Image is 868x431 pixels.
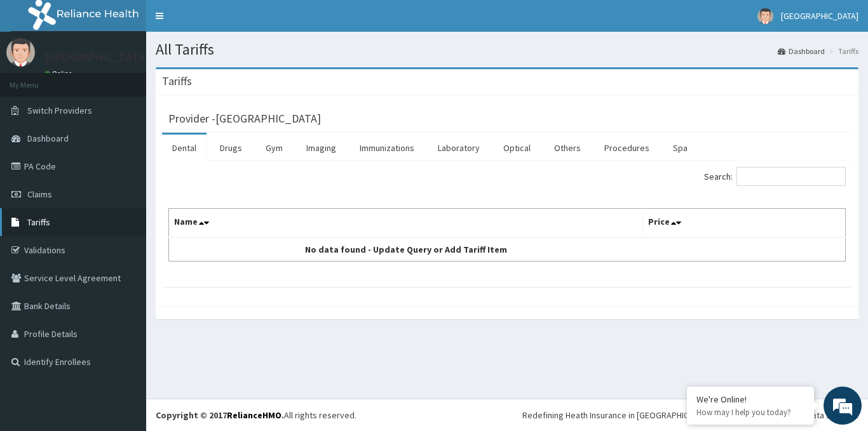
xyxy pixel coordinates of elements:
[522,409,858,421] div: Redefining Heath Insurance in [GEOGRAPHIC_DATA] using Telemedicine and Data Science!
[696,407,804,418] p: How may I help you today?
[44,69,75,78] a: Online
[44,51,149,63] p: [GEOGRAPHIC_DATA]
[428,135,490,161] a: Laboratory
[642,209,846,238] th: Price
[156,409,284,421] strong: Copyright © 2017 .
[169,209,643,238] th: Name
[27,133,69,144] span: Dashboard
[168,113,321,124] h3: Provider - [GEOGRAPHIC_DATA]
[349,135,424,161] a: Immunizations
[156,41,858,58] h1: All Tariffs
[594,135,660,161] a: Procedures
[146,399,868,431] footer: All rights reserved.
[757,8,773,24] img: User Image
[493,135,541,161] a: Optical
[544,135,591,161] a: Others
[663,135,698,161] a: Spa
[227,409,281,421] a: RelianceHMO
[826,46,858,56] li: Tariffs
[162,76,192,87] h3: Tariffs
[27,105,92,116] span: Switch Providers
[704,167,846,186] label: Search:
[27,189,52,200] span: Claims
[781,10,858,22] span: [GEOGRAPHIC_DATA]
[296,135,346,161] a: Imaging
[27,216,50,228] span: Tariffs
[210,135,252,161] a: Drugs
[6,38,35,67] img: User Image
[169,237,643,262] td: No data found - Update Query or Add Tariff Item
[162,135,207,161] a: Dental
[696,394,804,405] div: We're Online!
[736,167,846,186] input: Search:
[255,135,293,161] a: Gym
[778,46,825,56] a: Dashboard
